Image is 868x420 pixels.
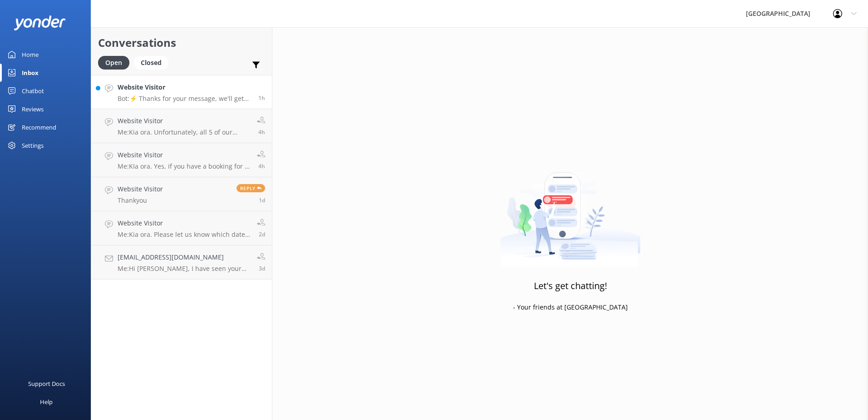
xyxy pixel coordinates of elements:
[118,196,163,205] p: Thankyou
[98,57,134,67] a: Open
[91,245,272,280] a: [EMAIL_ADDRESS][DOMAIN_NAME]Me:Hi [PERSON_NAME], I have seen your bookings you are trying to make...
[22,136,44,155] div: Settings
[118,116,250,126] h4: Website Visitor
[118,150,250,160] h4: Website Visitor
[259,196,265,204] span: Sep 08 2025 04:28pm (UTC +12:00) Pacific/Auckland
[118,184,163,194] h4: Website Visitor
[98,34,265,51] h2: Conversations
[22,100,44,118] div: Reviews
[91,177,272,211] a: Website VisitorThankyouReply1d
[22,118,56,136] div: Recommend
[237,184,265,192] span: Reply
[259,230,265,238] span: Sep 06 2025 05:18pm (UTC +12:00) Pacific/Auckland
[258,94,265,102] span: Sep 09 2025 02:53pm (UTC +12:00) Pacific/Auckland
[134,56,168,70] div: Closed
[513,302,628,312] p: - Your friends at [GEOGRAPHIC_DATA]
[258,128,265,136] span: Sep 09 2025 11:50am (UTC +12:00) Pacific/Auckland
[91,75,272,109] a: Website VisitorBot:⚡ Thanks for your message, we'll get back to you as soon as we can. You're als...
[40,393,53,411] div: Help
[259,265,265,272] span: Sep 06 2025 10:04am (UTC +12:00) Pacific/Auckland
[22,82,44,100] div: Chatbot
[134,57,173,67] a: Closed
[118,265,250,273] p: Me: Hi [PERSON_NAME], I have seen your bookings you are trying to make for next weekend. If you c...
[118,128,250,136] p: Me: Kia ora. Unfortunately, all 5 of our Tourist Flats are fully booked. Let us know if you have ...
[118,252,250,262] h4: [EMAIL_ADDRESS][DOMAIN_NAME]
[14,15,66,30] img: yonder-white-logo.png
[534,279,607,293] h3: Let's get chatting!
[98,56,129,70] div: Open
[28,375,65,393] div: Support Docs
[118,95,252,103] p: Bot: ⚡ Thanks for your message, we'll get back to you as soon as we can. You're also welcome to k...
[258,162,265,170] span: Sep 09 2025 11:48am (UTC +12:00) Pacific/Auckland
[22,45,39,64] div: Home
[118,162,250,170] p: Me: KIa ora. Yes, if you have a booking for a Group Lodge (triple or quad) there is a parking spa...
[500,153,641,267] img: artwork of a man stealing a conversation from at giant smartphone
[91,211,272,245] a: Website VisitorMe:Kia ora. Please let us know which dates you are wanting the Tourist Flat. Nga m...
[118,82,252,92] h4: Website Visitor
[22,64,39,82] div: Inbox
[118,230,250,239] p: Me: Kia ora. Please let us know which dates you are wanting the Tourist Flat. Nga mihi, RHPP Office.
[118,218,250,228] h4: Website Visitor
[91,109,272,143] a: Website VisitorMe:Kia ora. Unfortunately, all 5 of our Tourist Flats are fully booked. Let us kno...
[91,143,272,177] a: Website VisitorMe:KIa ora. Yes, if you have a booking for a Group Lodge (triple or quad) there is...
